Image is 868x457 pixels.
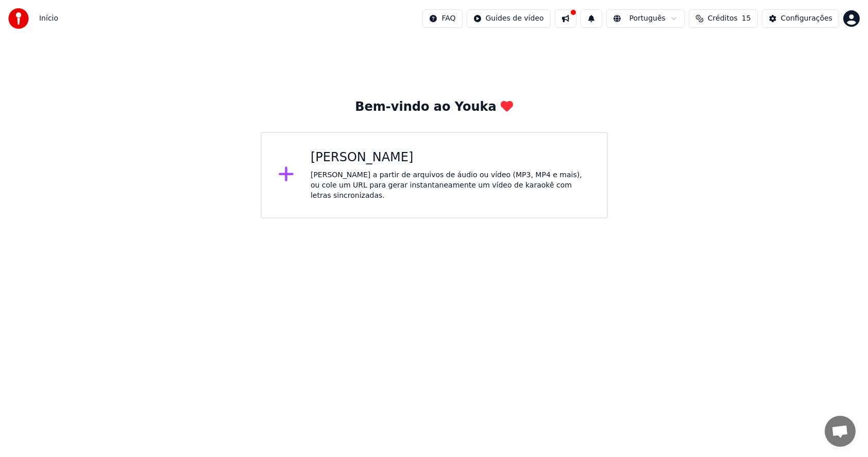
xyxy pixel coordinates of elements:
div: Configurações [781,13,832,24]
div: Bem-vindo ao Youka [355,99,513,115]
div: [PERSON_NAME] a partir de arquivos de áudio ou vídeo (MP3, MP4 e mais), ou cole um URL para gerar... [311,170,590,201]
div: [PERSON_NAME] [311,149,590,166]
img: youka [8,8,29,29]
button: Guides de vídeo [467,9,551,28]
span: 15 [742,13,751,24]
div: Conversa aberta [825,416,856,447]
button: Créditos15 [689,9,758,28]
button: Configurações [762,9,839,28]
span: Início [39,13,58,24]
button: FAQ [422,9,462,28]
nav: breadcrumb [39,13,58,24]
span: Créditos [708,13,738,24]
